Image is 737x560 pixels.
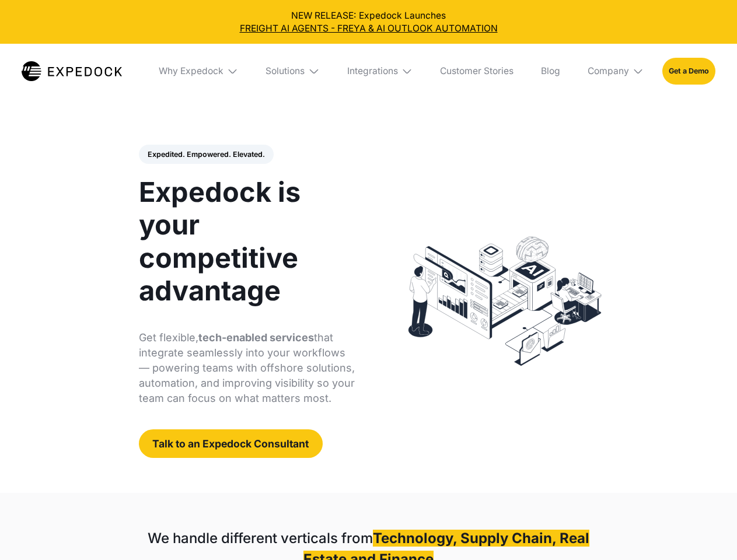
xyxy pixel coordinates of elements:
a: Get a Demo [662,58,715,84]
div: Company [578,44,653,99]
div: Solutions [257,44,329,99]
strong: We handle different verticals from [148,530,373,547]
div: Why Expedock [159,65,223,77]
strong: tech-enabled services [198,331,314,344]
div: Company [588,65,629,77]
a: Customer Stories [431,44,522,99]
a: Talk to an Expedock Consultant [139,429,323,458]
a: Blog [532,44,569,99]
iframe: Chat Widget [679,504,737,560]
p: Get flexible, that integrate seamlessly into your workflows — powering teams with offshore soluti... [139,330,355,406]
div: Integrations [347,65,398,77]
a: FREIGHT AI AGENTS - FREYA & AI OUTLOOK AUTOMATION [9,22,728,35]
h1: Expedock is your competitive advantage [139,176,355,307]
div: Why Expedock [149,44,247,99]
div: Integrations [338,44,422,99]
div: Solutions [266,65,305,77]
div: NEW RELEASE: Expedock Launches [9,9,728,35]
